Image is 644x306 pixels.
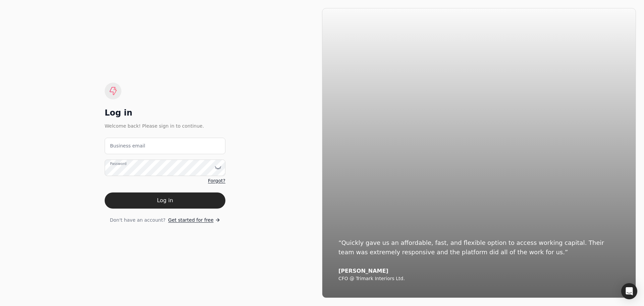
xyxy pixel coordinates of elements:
label: Password [110,161,126,166]
div: CFO @ Trimark Interiors Ltd. [338,276,620,282]
label: Business email [110,142,145,149]
span: Don't have an account? [110,217,165,224]
button: Log in [105,192,225,209]
a: Get started for free [168,217,220,224]
div: Log in [105,107,225,118]
div: “Quickly gave us an affordable, fast, and flexible option to access working capital. Their team w... [338,238,620,257]
div: [PERSON_NAME] [338,268,620,274]
div: Welcome back! Please sign in to continue. [105,122,225,130]
div: Open Intercom Messenger [621,283,637,299]
span: Get started for free [168,217,213,224]
a: Forgot? [208,177,225,184]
